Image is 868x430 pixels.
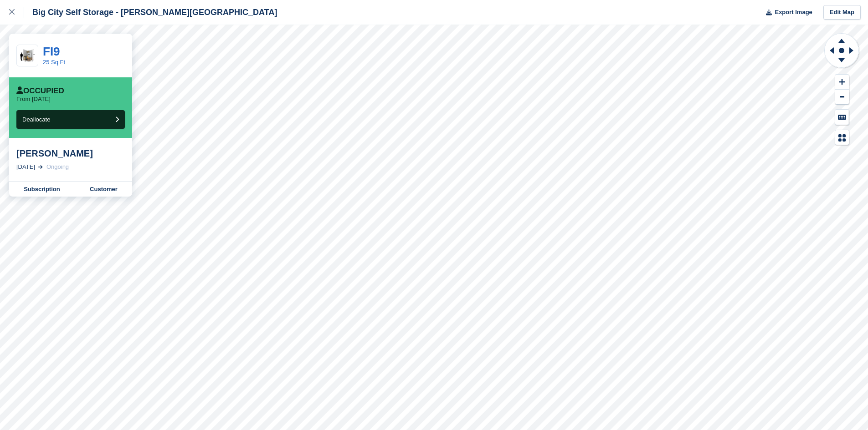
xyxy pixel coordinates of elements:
button: Deallocate [16,110,125,129]
a: Edit Map [823,5,861,20]
div: Occupied [16,86,64,96]
img: 25-sqft-unit.jpg [17,48,38,64]
span: Deallocate [22,116,50,123]
a: 25 Sq Ft [43,59,65,66]
div: Ongoing [46,162,69,172]
button: Export Image [760,5,812,20]
button: Keyboard Shortcuts [835,110,849,125]
a: FI9 [43,45,60,58]
a: Subscription [9,182,75,197]
img: arrow-right-light-icn-cde0832a797a2874e46488d9cf13f60e5c3a73dbe684e267c42b8395dfbc2abf.svg [38,165,43,169]
a: Customer [75,182,132,197]
div: [DATE] [16,162,35,172]
div: [PERSON_NAME] [16,148,125,159]
span: Export Image [775,8,812,17]
button: Map Legend [835,130,849,145]
button: Zoom Out [835,90,849,105]
p: From [DATE] [16,96,51,103]
button: Zoom In [835,75,849,90]
div: Big City Self Storage - [PERSON_NAME][GEOGRAPHIC_DATA] [24,7,277,18]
